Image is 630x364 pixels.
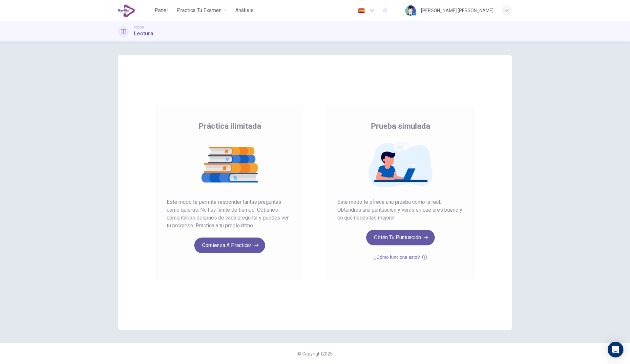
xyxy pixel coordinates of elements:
span: © Copyright 2025 [297,351,333,356]
span: TOEIC® [134,25,144,30]
span: Panel [155,7,168,14]
button: Panel [151,5,172,16]
button: ¿Cómo funciona esto? [374,253,427,261]
div: [PERSON_NAME] [PERSON_NAME] [421,7,493,14]
span: Practica tu examen [177,7,221,14]
span: Práctica ilimitada [199,121,261,131]
span: Este modo te ofrece una prueba como la real. Obtendrás una puntuación y verás en qué eres bueno y... [337,198,463,222]
span: Este modo te permite responder tantas preguntas como quieras. No hay límite de tiempo. Obtienes c... [167,198,293,230]
button: Análisis [233,5,256,16]
span: Análisis [235,7,254,14]
img: EduSynch logo [118,4,136,17]
span: Prueba simulada [371,121,430,131]
a: EduSynch logo [118,4,151,17]
button: Practica tu examen [174,5,230,16]
div: Open Intercom Messenger [608,342,623,357]
img: es [357,8,366,13]
button: Obtén tu puntuación [366,230,435,245]
button: Comienza a practicar [194,238,265,253]
h1: Lectura [134,30,153,38]
img: Profile picture [405,5,416,16]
